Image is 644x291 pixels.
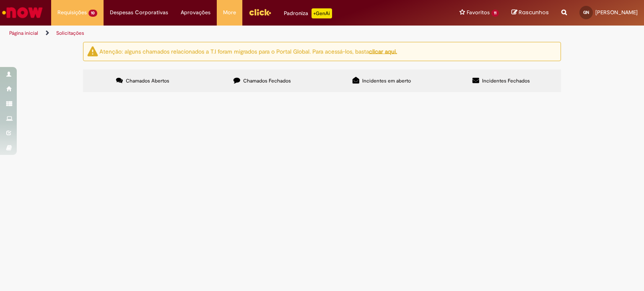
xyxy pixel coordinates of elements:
span: More [223,8,236,17]
ul: Trilhas de página [6,26,423,41]
span: Chamados Abertos [126,77,169,84]
a: clicar aqui. [369,47,397,55]
p: +GenAi [312,8,332,18]
span: GN [583,10,589,15]
span: Rascunhos [519,8,549,16]
span: 11 [491,10,499,17]
span: Favoritos [467,8,490,17]
img: ServiceNow [1,4,44,21]
span: Aprovações [181,8,210,17]
span: 10 [88,10,97,17]
span: Despesas Corporativas [110,8,168,17]
img: click_logo_yellow_360x200.png [249,6,271,18]
span: Chamados Fechados [243,77,291,84]
a: Rascunhos [512,9,549,17]
span: [PERSON_NAME] [595,9,638,16]
a: Solicitações [56,30,84,36]
div: Padroniza [284,8,332,18]
span: Requisições [57,8,87,17]
span: Incidentes em aberto [362,77,411,84]
span: Incidentes Fechados [482,77,530,84]
ng-bind-html: Atenção: alguns chamados relacionados a T.I foram migrados para o Portal Global. Para acessá-los,... [99,47,397,55]
a: Página inicial [9,30,38,36]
